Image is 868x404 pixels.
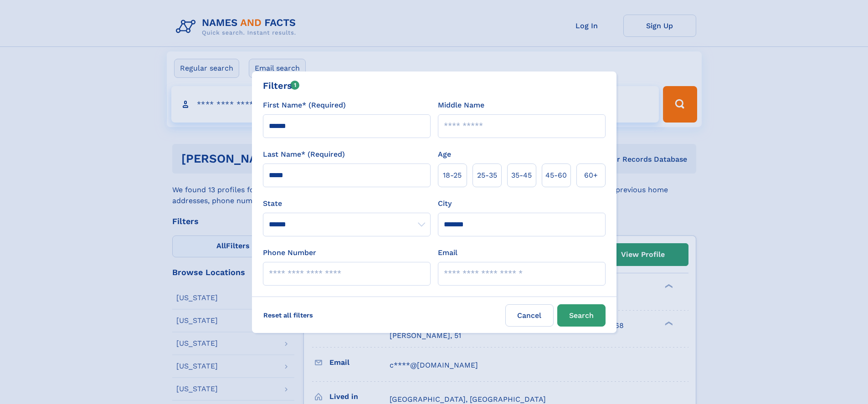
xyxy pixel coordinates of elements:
label: Age [438,149,451,160]
div: Filters [263,79,300,92]
button: Search [557,304,606,327]
span: 18‑25 [443,170,462,181]
label: Email [438,247,457,258]
span: 35‑45 [511,170,532,181]
label: Phone Number [263,247,316,258]
label: First Name* (Required) [263,100,346,111]
span: 60+ [584,170,598,181]
span: 25‑35 [477,170,497,181]
label: City [438,198,452,209]
label: Reset all filters [257,304,319,326]
label: Last Name* (Required) [263,149,345,160]
label: Cancel [505,304,554,327]
label: Middle Name [438,100,484,111]
label: State [263,198,431,209]
span: 45‑60 [545,170,567,181]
